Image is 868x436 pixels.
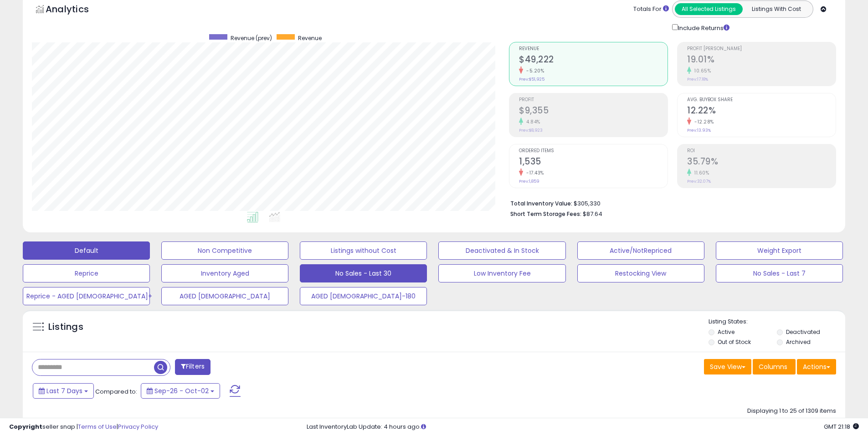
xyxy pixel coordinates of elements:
[704,359,751,374] button: Save View
[300,287,427,305] button: AGED [DEMOGRAPHIC_DATA]-180
[231,34,272,42] span: Revenue (prev)
[786,338,811,346] label: Archived
[298,34,322,42] span: Revenue
[633,5,669,14] div: Totals For
[33,383,94,399] button: Last 7 Days
[691,169,709,176] small: 11.60%
[687,156,836,169] h2: 35.79%
[161,241,288,260] button: Non Competitive
[519,97,668,103] span: Profit
[519,149,668,154] span: Ordered Items
[687,105,836,118] h2: 12.22%
[824,422,859,431] span: 2025-10-10 21:18 GMT
[175,359,211,375] button: Filters
[583,210,602,218] span: $87.64
[523,118,540,125] small: 4.84%
[9,422,42,431] strong: Copyright
[718,328,734,336] label: Active
[709,318,845,326] p: Listing States:
[523,67,544,74] small: -5.20%
[687,97,836,103] span: Avg. Buybox Share
[23,264,150,282] button: Reprice
[48,321,83,333] h5: Listings
[118,422,158,431] a: Privacy Policy
[161,264,288,282] button: Inventory Aged
[78,422,117,431] a: Terms of Use
[438,264,565,282] button: Low Inventory Fee
[519,105,668,118] h2: $9,355
[519,128,543,133] small: Prev: $8,923
[747,407,836,415] div: Displaying 1 to 25 of 1309 items
[577,241,704,260] button: Active/NotRepriced
[786,328,820,336] label: Deactivated
[519,77,544,82] small: Prev: $51,925
[438,241,565,260] button: Deactivated & In Stock
[154,386,209,395] span: Sep-26 - Oct-02
[687,128,711,133] small: Prev: 13.93%
[759,362,787,371] span: Columns
[687,179,711,184] small: Prev: 32.07%
[675,3,743,15] button: All Selected Listings
[691,118,714,125] small: -12.28%
[95,387,137,396] span: Compared to:
[716,241,843,260] button: Weight Export
[510,197,829,208] li: $305,330
[46,386,82,395] span: Last 7 Days
[519,179,539,184] small: Prev: 1,859
[687,46,836,51] span: Profit [PERSON_NAME]
[718,338,751,346] label: Out of Stock
[141,383,220,399] button: Sep-26 - Oct-02
[307,423,859,431] div: Last InventoryLab Update: 4 hours ago.
[46,3,107,18] h5: Analytics
[510,200,572,207] b: Total Inventory Value:
[9,423,158,431] div: seller snap | |
[687,54,836,67] h2: 19.01%
[300,264,427,282] button: No Sales - Last 30
[577,264,704,282] button: Restocking View
[510,210,581,218] b: Short Term Storage Fees:
[797,359,836,374] button: Actions
[23,241,150,260] button: Default
[753,359,796,374] button: Columns
[687,149,836,154] span: ROI
[519,54,668,67] h2: $49,222
[687,77,708,82] small: Prev: 17.18%
[665,22,740,33] div: Include Returns
[691,67,711,74] small: 10.65%
[23,287,150,305] button: Reprice - AGED [DEMOGRAPHIC_DATA]+
[300,241,427,260] button: Listings without Cost
[716,264,843,282] button: No Sales - Last 7
[519,156,668,169] h2: 1,535
[161,287,288,305] button: AGED [DEMOGRAPHIC_DATA]
[742,3,810,15] button: Listings With Cost
[523,169,544,176] small: -17.43%
[519,46,668,51] span: Revenue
